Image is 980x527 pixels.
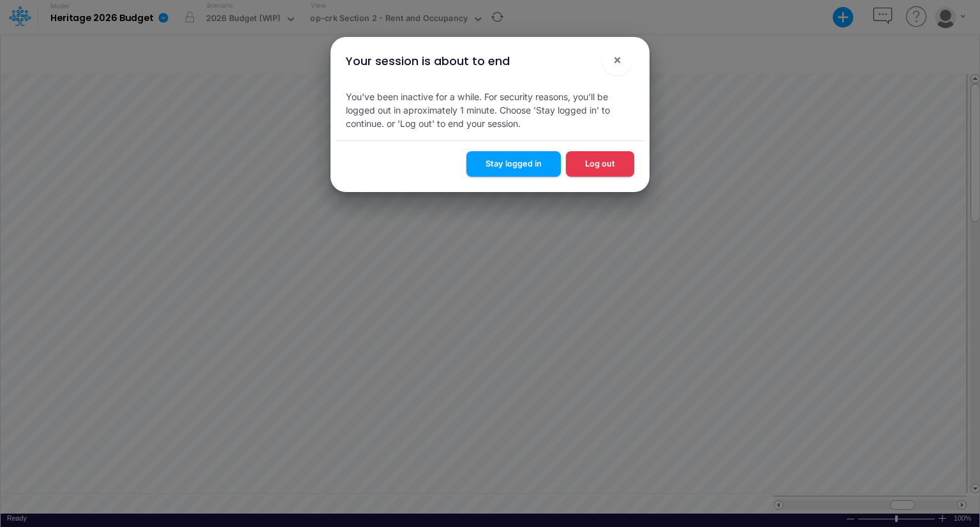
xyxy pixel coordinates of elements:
button: Close [602,45,632,75]
div: You've been inactive for a while. For security reasons, you'll be logged out in aproximately 1 mi... [336,80,644,140]
div: Your session is about to end [346,52,510,70]
button: Log out [566,151,634,176]
button: Stay logged in [466,151,561,176]
span: × [613,52,621,67]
